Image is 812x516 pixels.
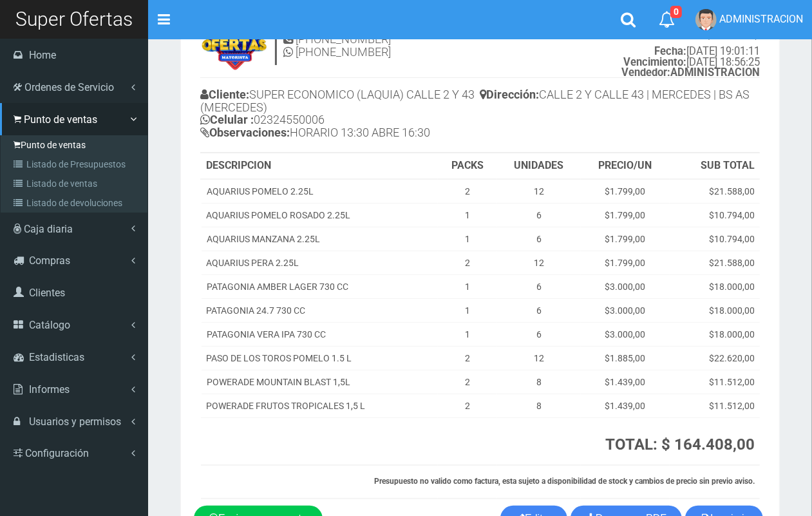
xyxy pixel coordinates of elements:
[497,394,581,417] td: 8
[283,33,391,59] h4: [PHONE_NUMBER] [PHONE_NUMBER]
[497,322,581,346] td: 6
[719,13,803,25] span: ADMINISTRACION
[438,322,497,346] td: 1
[670,322,760,346] td: $18.000,00
[29,49,56,61] span: Home
[200,88,249,101] b: Cliente:
[581,346,670,370] td: $1.885,00
[695,9,717,30] img: User Image
[670,346,760,370] td: $22.620,00
[438,179,497,204] td: 2
[15,8,133,30] span: Super Ofertas
[201,203,438,227] td: AQUARIUS POMELO ROSADO 2.25L
[29,254,70,267] span: Compras
[497,370,581,394] td: 8
[497,203,581,227] td: 6
[201,394,438,417] td: POWERADE FRUTOS TROPICALES 1,5 L
[581,227,670,251] td: $1.799,00
[201,274,438,298] td: PATAGONIA AMBER LAGER 730 CC
[593,23,760,79] small: [DATE] 19:01:11 [DATE] 18:56:25
[29,383,70,396] span: Informes
[670,298,760,322] td: $18.000,00
[670,251,760,274] td: $21.588,00
[670,203,760,227] td: $10.794,00
[29,351,84,363] span: Estadisticas
[201,153,438,179] th: DESCRIPCION
[438,394,497,417] td: 2
[25,447,89,459] span: Configuración
[200,85,480,146] h4: SUPER ECONOMICO (LAQUIA) CALLE 2 Y 43 (MERCEDES) 02324550006 HORARIO 13:30 ABRE 16:30
[29,416,121,428] span: Usuarios y permisos
[201,179,438,204] td: AQUARIUS POMELO 2.25L
[201,370,438,394] td: POWERADE MOUNTAIN BLAST 1,5L
[24,81,114,93] span: Ordenes de Servicio
[4,174,147,193] a: Listado de ventas
[200,20,269,72] img: 9k=
[201,298,438,322] td: PATAGONIA 24.7 730 CC
[670,6,682,18] span: 0
[200,113,254,126] b: Celular :
[581,274,670,298] td: $3.000,00
[497,251,581,274] td: 12
[581,251,670,274] td: $1.799,00
[623,56,686,68] strong: Vencimiento:
[29,287,65,299] span: Clientes
[480,88,540,101] b: Dirección:
[438,251,497,274] td: 2
[200,126,290,139] b: Observaciones:
[497,153,581,179] th: UNIDADES
[670,179,760,204] td: $21.588,00
[654,45,686,57] strong: Fecha:
[480,85,760,108] h4: CALLE 2 Y CALLE 43 | MERCEDES | BS AS
[438,227,497,251] td: 1
[24,223,73,235] span: Caja diaria
[438,298,497,322] td: 1
[581,394,670,417] td: $1.439,00
[670,370,760,394] td: $11.512,00
[581,322,670,346] td: $3.000,00
[581,370,670,394] td: $1.439,00
[581,298,670,322] td: $3.000,00
[581,203,670,227] td: $1.799,00
[670,153,760,179] th: SUB TOTAL
[24,113,97,126] span: Punto de ventas
[621,66,670,79] strong: Vendedor:
[201,251,438,274] td: AQUARIUS PERA 2.25L
[670,227,760,251] td: $10.794,00
[29,319,70,331] span: Catálogo
[497,274,581,298] td: 6
[581,179,670,204] td: $1.799,00
[201,346,438,370] td: PASO DE LOS TOROS POMELO 1.5 L
[201,227,438,251] td: AQUARIUS MANZANA 2.25L
[621,66,760,79] b: ADMINISTRACION
[4,193,147,213] a: Listado de devoluciones
[670,394,760,417] td: $11.512,00
[201,322,438,346] td: PATAGONIA VERA IPA 730 CC
[438,346,497,370] td: 2
[374,477,755,486] strong: Presupuesto no valido como factura, esta sujeto a disponibilidad de stock y cambios de precio sin...
[605,435,755,454] strong: TOTAL: $ 164.408,00
[581,153,670,179] th: PRECIO/UN
[4,155,147,174] a: Listado de Presupuestos
[497,179,581,204] td: 12
[438,153,497,179] th: PACKS
[4,135,147,155] a: Punto de ventas
[670,274,760,298] td: $18.000,00
[497,298,581,322] td: 6
[438,370,497,394] td: 2
[438,274,497,298] td: 1
[497,346,581,370] td: 12
[438,203,497,227] td: 1
[497,227,581,251] td: 6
